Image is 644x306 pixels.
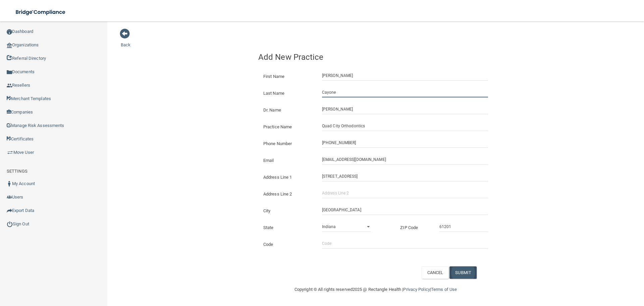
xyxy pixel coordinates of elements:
[395,224,434,232] label: ZIP Code
[121,34,130,47] a: Back
[7,83,12,88] img: ic_reseller.de258add.png
[322,71,488,81] input: First Name
[7,167,28,175] label: SETTINGS
[431,287,457,292] a: Terms of Use
[258,53,493,61] h4: Add New Practice
[258,224,317,232] label: State
[322,171,488,181] input: Address Line 1
[258,106,317,114] label: Dr. Name
[258,207,317,215] label: City
[258,190,317,198] label: Address Line 2
[7,221,13,227] img: ic_power_dark.7ecde6b1.png
[258,140,317,148] label: Phone Number
[258,73,317,81] label: First Name
[258,241,317,249] label: Code
[322,121,488,131] input: Practice Name
[253,279,498,300] div: Copyright © All rights reserved 2025 @ Rectangle Health | |
[10,5,72,19] img: bridge_compliance_login_screen.278c3ca4.svg
[7,43,12,48] img: organization-icon.f8decf85.png
[322,138,488,148] input: (___) ___-____
[258,123,317,131] label: Practice Name
[258,89,317,97] label: Last Name
[422,266,449,279] button: CANCEL
[322,104,488,114] input: Doctor Name
[7,70,12,75] img: icon-documents.8dae5593.png
[322,205,488,215] input: City
[322,155,488,165] input: Email
[322,188,488,198] input: Address Line 2
[7,194,12,200] img: icon-users.e205127d.png
[7,181,12,186] img: ic_user_dark.df1a06c3.png
[7,149,13,156] img: briefcase.64adab9b.png
[322,238,488,249] input: Code
[403,287,430,292] a: Privacy Policy
[7,208,12,213] img: icon-export.b9366987.png
[439,222,488,232] input: _____
[258,173,317,181] label: Address Line 1
[449,266,477,279] button: SUBMIT
[322,87,488,97] input: Last Name
[7,29,12,35] img: ic_dashboard_dark.d01f4a41.png
[258,157,317,165] label: Email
